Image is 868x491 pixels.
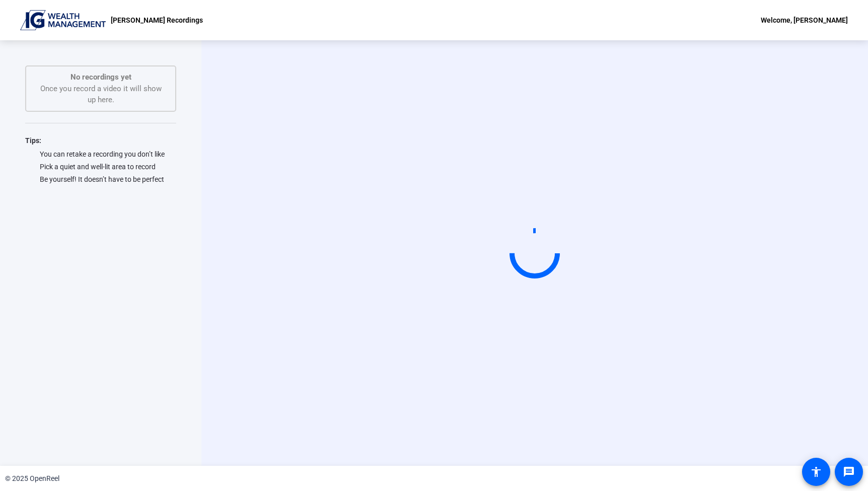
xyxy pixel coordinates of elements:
mat-icon: accessibility [810,466,822,478]
p: [PERSON_NAME] Recordings [111,14,203,26]
div: Pick a quiet and well-lit area to record [25,162,176,172]
div: Be yourself! It doesn’t have to be perfect [25,174,176,184]
div: You can retake a recording you don’t like [25,149,176,159]
div: Welcome, [PERSON_NAME] [761,14,848,26]
div: © 2025 OpenReel [5,473,59,484]
p: No recordings yet [36,72,165,83]
img: OpenReel logo [20,10,106,30]
div: Tips: [25,134,176,147]
div: Once you record a video it will show up here. [36,72,165,106]
mat-icon: message [843,466,855,478]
